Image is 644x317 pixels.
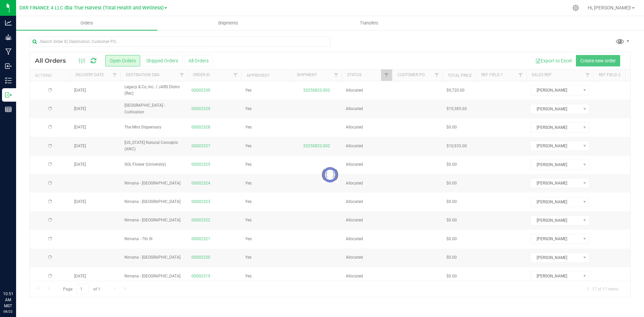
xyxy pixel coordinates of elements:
span: Orders [71,20,102,26]
a: Shipments [157,16,299,30]
input: Search Order ID, Destination, Customer PO... [30,37,330,47]
a: Orders [16,16,157,30]
a: Transfers [299,16,440,30]
inline-svg: Outbound [5,92,12,98]
inline-svg: Manufacturing [5,48,12,55]
inline-svg: Inbound [5,63,12,69]
inline-svg: Analytics [5,19,12,26]
inline-svg: Inventory [5,77,12,84]
inline-svg: Reports [5,106,12,113]
inline-svg: Grow [5,34,12,41]
p: 10:51 AM MST [3,291,13,309]
span: Transfers [351,20,387,26]
div: Manage settings [572,5,580,11]
span: DXR FINANCE 4 LLC dba True Harvest (Total Health and Wellness) [19,5,164,11]
p: 08/22 [3,309,13,314]
span: Hi, [PERSON_NAME]! [588,5,631,10]
span: Shipments [209,20,247,26]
